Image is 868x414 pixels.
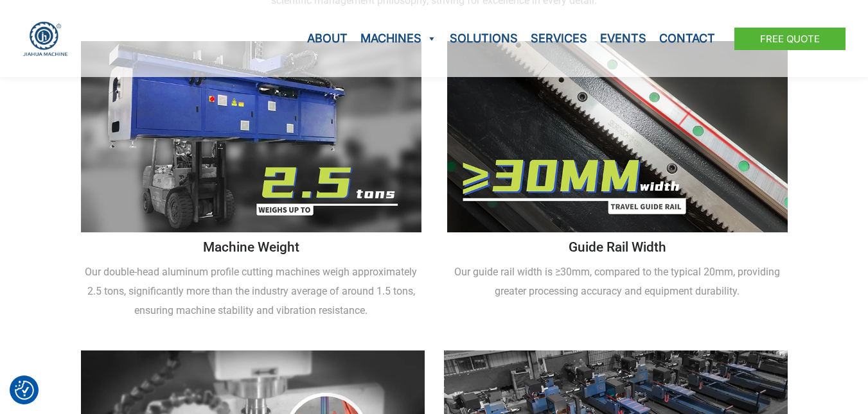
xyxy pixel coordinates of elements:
a: Free Quote [734,28,846,50]
img: aluminium window making machine 11 [447,41,788,232]
img: JH Aluminium Window & Door Processing Machines [22,21,68,56]
h3: Guide Rail Width [447,239,788,256]
button: Consent Preferences [15,381,34,400]
img: Revisit consent button [15,381,34,400]
img: aluminium window making machine 10 [81,41,421,232]
h3: Machine Weight [81,239,421,256]
p: Our double-head aluminum profile cutting machines weigh approximately 2.5 tons, significantly mor... [81,263,421,320]
p: Our guide rail width is ≥30mm, compared to the typical 20mm, providing greater processing accurac... [447,263,788,300]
